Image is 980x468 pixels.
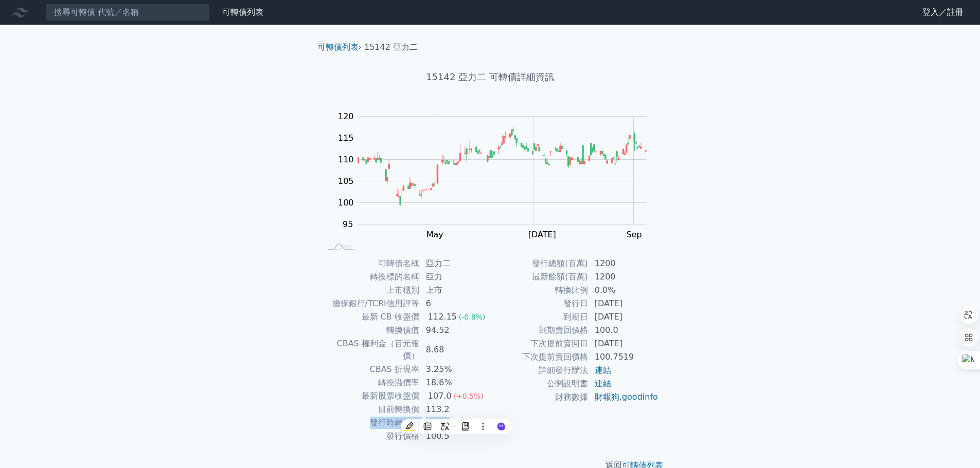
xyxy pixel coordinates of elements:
td: 發行日 [490,297,589,310]
span: (+0.5%) [454,392,484,400]
tspan: 105 [338,176,354,186]
td: CBAS 折現率 [322,363,420,376]
td: 財務數據 [490,390,589,404]
td: 100.7519 [589,350,659,364]
h1: 15142 亞力二 可轉債詳細資訊 [309,70,671,84]
iframe: Chat Widget [929,419,980,468]
td: 轉換價值 [322,324,420,337]
g: Chart [333,111,662,239]
tspan: 120 [338,111,354,121]
td: 發行價格 [322,429,420,443]
td: 亞力 [420,270,490,284]
td: [DATE] [589,297,659,310]
td: 最新餘額(百萬) [490,270,589,284]
td: 上市櫃別 [322,284,420,297]
td: 下次提前賣回價格 [490,350,589,364]
input: 搜尋可轉債 代號／名稱 [45,4,210,21]
tspan: [DATE] [528,230,556,239]
a: 可轉債列表 [317,42,359,52]
tspan: 95 [343,219,353,229]
td: 113.2 [420,403,490,416]
td: 公開說明書 [490,377,589,390]
td: 3.25% [420,363,490,376]
a: 可轉債列表 [222,7,263,17]
span: (-0.8%) [459,313,486,321]
td: 轉換標的名稱 [322,270,420,284]
td: 8.68 [420,337,490,363]
td: 可轉債名稱 [322,257,420,270]
li: › [317,41,362,53]
td: 1200 [589,257,659,270]
tspan: May [426,230,443,239]
td: 下次提前賣回日 [490,337,589,350]
td: 100.0 [589,324,659,337]
a: 連結 [595,365,611,375]
a: 財報狗 [595,392,619,402]
tspan: Sep [626,230,642,239]
li: 15142 亞力二 [364,41,418,53]
td: 1200 [589,270,659,284]
td: 到期日 [490,310,589,324]
tspan: 110 [338,155,354,164]
div: 112.15 [426,311,459,323]
td: [DATE] [589,337,659,350]
td: 擔保銀行/TCRI信用評等 [322,297,420,310]
a: 登入／註冊 [914,4,972,21]
td: 113.2 [420,416,490,429]
td: [DATE] [589,310,659,324]
td: 發行總額(百萬) [490,257,589,270]
td: 18.6% [420,376,490,389]
td: 目前轉換價 [322,403,420,416]
td: 最新股票收盤價 [322,389,420,403]
div: 聊天小工具 [929,419,980,468]
td: 最新 CB 收盤價 [322,310,420,324]
td: , [589,390,659,404]
td: 詳細發行辦法 [490,364,589,377]
td: CBAS 權利金（百元報價） [322,337,420,363]
td: 0.0% [589,284,659,297]
td: 100.5 [420,429,490,443]
td: 6 [420,297,490,310]
tspan: 115 [338,133,354,143]
td: 上市 [420,284,490,297]
tspan: 100 [338,198,354,208]
div: 107.0 [426,390,454,402]
td: 發行時轉換價 [322,416,420,429]
td: 94.52 [420,324,490,337]
td: 到期賣回價格 [490,324,589,337]
a: 連結 [595,379,611,388]
td: 轉換溢價率 [322,376,420,389]
td: 亞力二 [420,257,490,270]
td: 轉換比例 [490,284,589,297]
a: goodinfo [622,392,658,402]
